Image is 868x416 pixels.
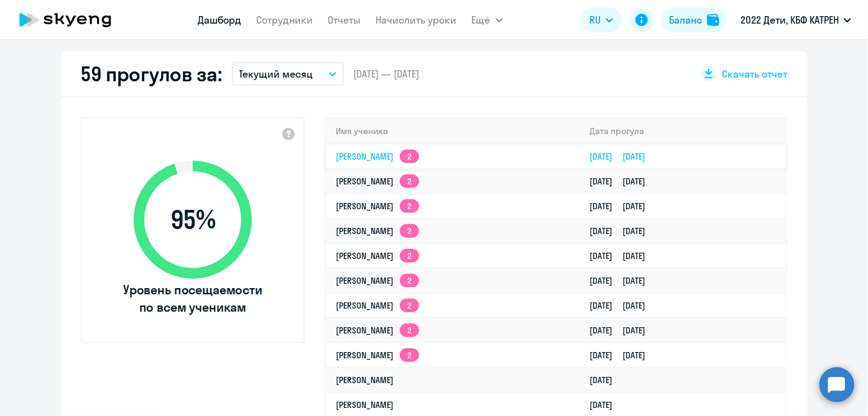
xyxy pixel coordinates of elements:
[662,7,727,32] button: Балансbalance
[328,14,361,26] a: Отчеты
[239,66,313,81] p: Текущий месяц
[336,225,419,237] a: [PERSON_NAME]2
[589,201,655,212] a: [DATE][DATE]
[81,61,222,86] h2: 59 прогулов за:
[354,67,420,81] span: [DATE] — [DATE]
[400,249,419,263] app-skyeng-badge: 2
[589,151,655,162] a: [DATE][DATE]
[581,7,622,32] button: RU
[336,350,419,361] a: [PERSON_NAME]2
[472,12,491,27] span: Ещё
[400,150,419,163] app-skyeng-badge: 2
[707,14,719,26] img: balance
[400,274,419,287] app-skyeng-badge: 2
[198,14,242,26] a: Дашборд
[400,323,419,337] app-skyeng-badge: 2
[336,300,419,311] a: [PERSON_NAME]2
[722,67,787,81] span: Скачать отчет
[589,250,655,261] a: [DATE][DATE]
[741,12,839,27] p: 2022 Дети, КБФ КАТРЕН
[336,250,419,261] a: [PERSON_NAME]2
[376,14,457,26] a: Начислить уроки
[336,176,419,187] a: [PERSON_NAME]2
[232,62,344,86] button: Текущий месяц
[589,300,655,311] a: [DATE][DATE]
[400,299,419,312] app-skyeng-badge: 2
[400,224,419,238] app-skyeng-badge: 2
[336,325,419,336] a: [PERSON_NAME]2
[326,119,579,144] th: Имя ученика
[400,348,419,362] app-skyeng-badge: 2
[400,199,419,213] app-skyeng-badge: 2
[336,201,419,212] a: [PERSON_NAME]2
[472,7,503,32] button: Ещё
[589,12,601,27] span: RU
[589,399,622,410] a: [DATE]
[669,12,702,27] div: Баланс
[336,374,394,386] a: [PERSON_NAME]
[121,281,264,316] span: Уровень посещаемости по всем ученикам
[589,325,655,336] a: [DATE][DATE]
[121,205,264,235] span: 95 %
[257,14,313,26] a: Сотрудники
[734,5,857,35] button: 2022 Дети, КБФ КАТРЕН
[579,119,786,144] th: Дата прогула
[589,225,655,237] a: [DATE][DATE]
[589,275,655,286] a: [DATE][DATE]
[400,174,419,188] app-skyeng-badge: 2
[336,399,394,410] a: [PERSON_NAME]
[589,350,655,361] a: [DATE][DATE]
[336,275,419,286] a: [PERSON_NAME]2
[589,176,655,187] a: [DATE][DATE]
[336,151,419,162] a: [PERSON_NAME]2
[589,374,622,386] a: [DATE]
